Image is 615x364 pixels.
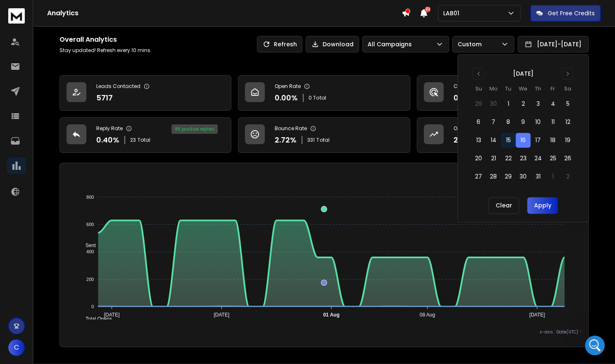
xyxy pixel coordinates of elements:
[275,134,297,146] p: 2.72 %
[501,97,515,112] button: 1
[560,169,575,184] button: 2
[486,115,501,130] button: 7
[7,2,159,51] div: Lakshita says…
[545,169,560,184] button: 1
[24,5,37,18] img: Profile image for Raj
[486,151,501,166] button: 21
[545,133,560,148] button: 18
[518,36,589,52] button: [DATE]-[DATE]
[238,75,410,111] a: Open Rate0.00%0 Total
[443,9,463,17] p: LAB01
[515,133,530,148] button: 16
[7,186,159,227] div: Christian says…
[530,133,545,148] button: 17
[473,68,484,79] button: Go to previous month
[471,97,486,112] button: 29
[501,115,515,130] button: 8
[96,110,159,128] div: I got this in slack
[515,151,530,166] button: 23
[13,7,129,39] div: You could follow these steps and implement this to let us know if its working for you or we'd be ...
[471,169,486,184] button: 27
[306,36,359,52] button: Download
[560,115,575,130] button: 12
[501,169,515,184] button: 29
[527,197,558,214] button: Apply
[142,267,155,281] button: Send a message…
[545,151,560,166] button: 25
[501,151,515,166] button: 22
[454,83,479,90] p: Click Rate
[7,253,158,267] textarea: Message…
[7,110,159,129] div: Christian says…
[30,186,159,221] div: Please look into this as I am manually copying and pasting replies and that's very frustrating.
[91,304,94,309] tspan: 0
[26,271,33,277] button: Gif picker
[145,3,160,18] div: Close
[486,97,501,112] button: 30
[36,56,152,105] div: Yeah, I've already followed these steps and they don't work because I have to create a Slack webh...
[40,10,99,19] p: Active in the last 15m
[471,151,486,166] button: 20
[8,339,25,356] button: C
[368,40,415,48] p: All Campaigns
[562,68,573,79] button: Go to next month
[545,115,560,130] button: 11
[560,151,575,166] button: 26
[39,271,46,277] button: Upload attachment
[238,117,410,153] a: Bounce Rate2.72%331Total
[458,40,485,48] p: Custom
[515,97,530,112] button: 2
[471,115,486,130] button: 6
[59,47,152,54] p: Stay updated! Refresh every 10 mins.
[545,97,560,112] button: 4
[79,316,112,322] span: Total Opens
[59,75,231,111] a: Leads Contacted5717
[96,92,113,104] p: 5717
[515,169,530,184] button: 30
[513,69,533,78] div: [DATE]
[585,335,605,355] iframe: Intercom live chat
[7,51,159,110] div: Christian says…
[515,115,530,130] button: 9
[8,8,25,24] img: logo
[36,191,152,216] div: Please look into this as I am manually copying and pasting replies and that's very frustrating.
[130,137,136,143] span: 23
[66,329,582,335] p: x-axis : Date(UTC)
[420,312,435,318] tspan: 08 Aug
[30,51,159,109] div: Yeah, I've already followed these steps and they don't work because I have to create a Slack webh...
[79,243,96,248] span: Sent
[530,312,545,318] tspan: [DATE]
[454,92,477,104] p: 0.00 %
[274,40,297,48] p: Refresh
[129,3,145,19] button: Home
[103,115,152,124] div: I got this in slack
[530,97,545,112] button: 3
[86,195,94,200] tspan: 800
[96,125,123,132] p: Reply Rate
[13,244,129,301] div: Thanks for clarifying that. Let me re-check this with our tech team to see why it’s still asking ...
[425,7,430,12] span: 32
[138,137,150,143] span: Total
[417,75,589,111] a: Click Rate0.00%0 Total
[47,8,401,18] h1: Analytics
[104,312,120,318] tspan: [DATE]
[275,83,301,90] p: Open Rate
[530,84,545,93] th: Thursday
[454,125,487,132] p: Opportunities
[86,249,94,254] tspan: 400
[309,95,326,101] p: 0 Total
[275,125,307,132] p: Bounce Rate
[530,115,545,130] button: 10
[13,232,129,240] div: Hi [PERSON_NAME],
[86,222,94,227] tspan: 600
[214,312,230,318] tspan: [DATE]
[86,276,94,281] tspan: 200
[486,169,501,184] button: 28
[59,35,152,45] h1: Overall Analytics
[7,227,159,313] div: Raj says…
[307,137,315,143] span: 331
[530,169,545,184] button: 31
[417,117,589,153] a: Opportunities2$10000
